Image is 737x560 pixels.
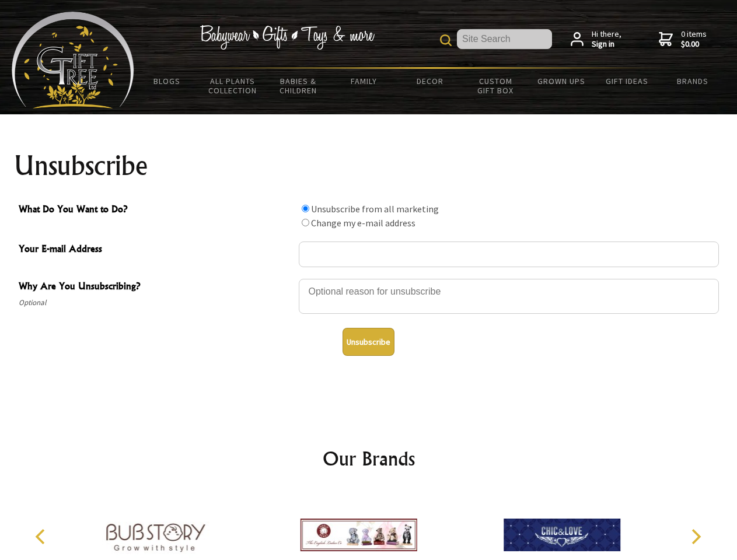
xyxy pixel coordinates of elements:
a: Family [331,69,397,93]
strong: $0.00 [681,39,707,50]
button: Next [683,524,708,549]
textarea: Why Are You Unsubscribing? [299,279,719,314]
input: Site Search [457,29,552,49]
button: Previous [29,524,55,549]
h2: Our Brands [23,444,714,473]
label: Change my e-mail address [311,217,415,229]
a: BLOGS [134,69,200,93]
span: Your E-mail Address [19,242,293,258]
span: Hi there, [592,29,621,50]
h1: Unsubscribe [14,152,724,180]
span: Optional [19,296,293,310]
a: 0 items$0.00 [659,29,707,50]
strong: Sign in [592,39,621,50]
button: Unsubscribe [343,328,394,356]
img: product search [440,34,452,46]
a: Babies & Children [266,69,331,103]
a: All Plants Collection [200,69,266,103]
label: Unsubscribe from all marketing [311,203,439,215]
a: Gift Ideas [594,69,660,93]
a: Brands [660,69,726,93]
a: Custom Gift Box [463,69,529,103]
span: What Do You Want to Do? [19,202,293,219]
input: What Do You Want to Do? [302,219,309,226]
input: Your E-mail Address [299,242,719,267]
span: Why Are You Unsubscribing? [19,279,293,296]
a: Hi there,Sign in [571,29,621,50]
input: What Do You Want to Do? [302,205,309,212]
img: Babyware - Gifts - Toys and more... [12,12,134,108]
a: Decor [397,69,463,93]
a: Grown Ups [528,69,594,93]
span: 0 items [681,29,707,50]
img: Babywear - Gifts - Toys & more [200,25,375,50]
